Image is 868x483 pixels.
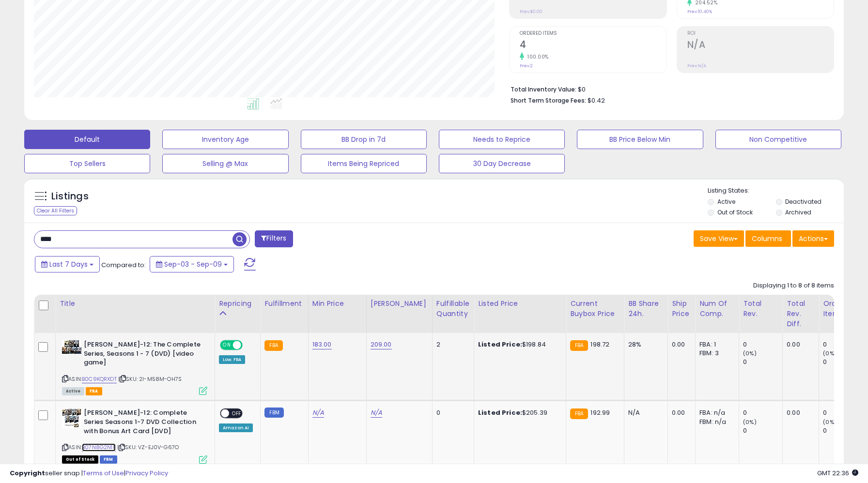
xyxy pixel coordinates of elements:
small: Prev: $0.00 [520,9,542,15]
span: Ordered Items [520,31,666,36]
small: 100.00% [524,53,549,60]
button: 30 Day Decrease [439,154,565,173]
small: (0%) [823,418,837,426]
span: $0.42 [588,96,605,105]
span: ROI [687,31,834,36]
span: Compared to: [101,260,146,270]
label: Out of Stock [717,208,753,216]
b: Listed Price: [478,408,522,417]
div: seller snap | | [10,469,168,478]
div: Current Buybox Price [570,299,620,319]
div: FBA: 1 [699,340,731,349]
button: Needs to Reprice [439,130,565,149]
label: Archived [785,208,811,216]
div: Title [60,299,211,309]
a: B07N8G2N1P [82,443,116,452]
h2: 4 [520,39,666,52]
span: Last 7 Days [49,259,88,269]
span: | SKU: VZ-EJ0V-G67O [117,443,179,451]
span: All listings currently available for purchase on Amazon [62,387,84,395]
span: OFF [229,409,245,418]
span: Sep-03 - Sep-09 [164,259,222,269]
div: Amazon AI [219,423,253,432]
p: Listing States: [708,186,844,196]
h2: N/A [687,39,834,52]
div: Low. FBA [219,355,245,364]
div: N/A [628,408,660,417]
button: Sep-03 - Sep-09 [150,256,234,272]
label: Active [717,197,735,206]
button: Items Being Repriced [301,154,427,173]
div: 0.00 [787,408,811,417]
li: $0 [511,83,827,94]
div: 0 [823,340,862,349]
button: Default [24,130,150,149]
div: 0 [823,408,862,417]
span: 2025-09-17 22:36 GMT [817,468,858,478]
b: Total Inventory Value: [511,85,576,93]
small: Prev: 2 [520,63,533,69]
small: (0%) [743,418,757,426]
button: Inventory Age [162,130,288,149]
button: BB Price Below Min [577,130,703,149]
span: 198.72 [590,340,609,349]
b: [PERSON_NAME]-12: The Complete Series, Seasons 1 - 7 (DVD) [video game] [84,340,201,370]
div: 0 [743,426,782,435]
div: Clear All Filters [34,206,77,215]
div: 2 [436,340,466,349]
small: FBA [264,340,282,351]
small: (0%) [743,349,757,357]
b: Listed Price: [478,340,522,349]
button: Actions [792,230,834,247]
button: Save View [694,230,744,247]
div: 0.00 [672,408,688,417]
small: FBM [264,408,283,418]
div: $198.84 [478,340,558,349]
div: Ship Price [672,299,691,319]
div: 0 [823,358,862,366]
div: 0 [436,408,466,417]
small: Prev: N/A [687,63,706,69]
div: FBA: n/a [699,408,731,417]
button: Last 7 Days [35,256,100,272]
button: Non Competitive [715,130,841,149]
small: Prev: 10.40% [687,9,712,15]
div: Min Price [312,299,362,309]
a: N/A [371,408,382,418]
small: FBA [570,340,588,351]
strong: Copyright [10,468,45,478]
div: 28% [628,340,660,349]
a: B0C9KQRXDT [82,375,117,383]
div: BB Share 24h. [628,299,664,319]
div: $205.39 [478,408,558,417]
b: Short Term Storage Fees: [511,96,586,105]
span: | SKU: 2I-M58M-OH7S [118,375,182,383]
small: FBA [570,408,588,419]
label: Deactivated [785,197,821,206]
div: 0 [823,426,862,435]
b: [PERSON_NAME]-12: Complete Series Seasons 1-7 DVD Collection with Bonus Art Card [DVD] [84,408,201,438]
div: Total Rev. Diff. [787,299,815,329]
span: OFF [241,341,257,349]
div: 0 [743,340,782,349]
button: Filters [255,230,293,247]
div: 0.00 [787,340,811,349]
div: Listed Price [478,299,562,309]
div: ASIN: [62,340,207,394]
div: 0 [743,408,782,417]
img: 51fhmemlbUL._SL40_.jpg [62,340,81,354]
button: Columns [745,230,791,247]
div: FBM: 3 [699,349,731,358]
div: Repricing [219,299,256,309]
div: Displaying 1 to 8 of 8 items [753,281,834,290]
a: 183.00 [312,340,332,349]
a: 209.00 [371,340,392,349]
a: Terms of Use [83,468,124,478]
div: Fulfillment [264,299,304,309]
div: 0.00 [672,340,688,349]
small: (0%) [823,349,837,357]
div: Num of Comp. [699,299,735,319]
div: [PERSON_NAME] [371,299,428,309]
div: Total Rev. [743,299,778,319]
div: Fulfillable Quantity [436,299,470,319]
